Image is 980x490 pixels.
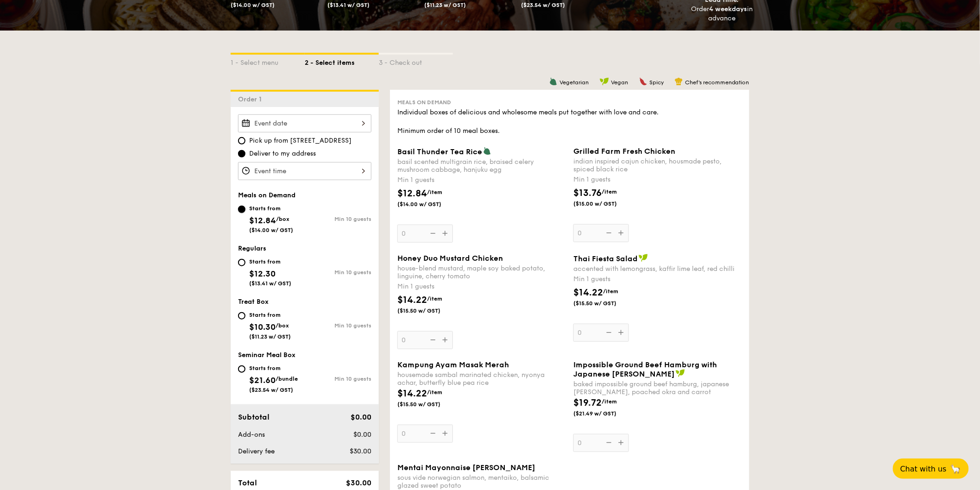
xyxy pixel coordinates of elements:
[249,258,291,265] div: Starts from
[238,245,266,252] span: Regulars
[238,206,245,213] input: Starts from$12.84/box($14.00 w/ GST)Min 10 guests
[397,158,566,174] div: basil scented multigrain rice, braised celery mushroom cabbage, hanjuku egg
[238,162,371,180] input: Event time
[249,269,276,279] span: $12.30
[249,205,293,212] div: Starts from
[249,387,293,393] span: ($23.54 w/ GST)
[353,431,371,439] span: $0.00
[238,191,295,199] span: Meals on Demand
[573,157,742,173] div: indian inspired cajun chicken, housmade pesto, spiced black rice
[676,369,685,377] img: icon-vegan.f8ff3823.svg
[397,147,482,156] span: Basil Thunder Tea Rice
[611,79,628,86] span: Vegan
[346,478,371,487] span: $30.00
[600,77,609,86] img: icon-vegan.f8ff3823.svg
[649,79,664,86] span: Spicy
[424,2,466,8] span: ($11.23 w/ GST)
[351,413,371,421] span: $0.00
[238,447,275,455] span: Delivery fee
[238,114,371,132] input: Event date
[602,398,617,405] span: /item
[710,5,748,13] strong: 4 weekdays
[691,5,753,23] div: Order in advance
[573,287,603,298] span: $14.22
[249,311,291,319] div: Starts from
[573,380,742,396] div: baked impossible ground beef hamburg, japanese [PERSON_NAME], poached okra and carrot
[397,254,503,263] span: Honey Duo Mustard Chicken
[238,259,245,266] input: Starts from$12.30($13.41 w/ GST)Min 10 guests
[685,79,749,86] span: Chef's recommendation
[573,254,638,263] span: Thai Fiesta Salad
[397,176,566,185] div: Min 1 guests
[238,137,245,144] input: Pick up from [STREET_ADDRESS]
[573,275,742,284] div: Min 1 guests
[950,464,961,474] span: 🦙
[573,175,742,184] div: Min 1 guests
[483,147,491,155] img: icon-vegetarian.fe4039eb.svg
[573,360,717,378] span: Impossible Ground Beef Hamburg with Japanese [PERSON_NAME]
[397,371,566,387] div: housemade sambal marinated chicken, nyonya achar, butterfly blue pea rice
[249,333,291,340] span: ($11.23 w/ GST)
[305,322,371,329] div: Min 10 guests
[249,375,276,385] span: $21.60
[249,364,298,372] div: Starts from
[573,147,675,156] span: Grilled Farm Fresh Chicken
[573,397,602,408] span: $19.72
[276,322,289,329] span: /box
[379,55,453,68] div: 3 - Check out
[573,410,636,417] span: ($21.49 w/ GST)
[397,201,460,208] span: ($14.00 w/ GST)
[249,149,316,158] span: Deliver to my address
[276,216,289,222] span: /box
[397,360,509,369] span: Kampung Ayam Masak Merah
[231,2,275,8] span: ($14.00 w/ GST)
[521,2,565,8] span: ($23.54 w/ GST)
[249,280,291,287] span: ($13.41 w/ GST)
[249,227,293,233] span: ($14.00 w/ GST)
[573,188,602,199] span: $13.76
[238,478,257,487] span: Total
[238,95,265,103] span: Order 1
[573,300,636,307] span: ($15.50 w/ GST)
[639,254,648,262] img: icon-vegan.f8ff3823.svg
[397,282,566,291] div: Min 1 guests
[238,351,295,359] span: Seminar Meal Box
[427,295,442,302] span: /item
[350,447,371,455] span: $30.00
[397,108,742,136] div: Individual boxes of delicious and wholesome meals put together with love and care. Minimum order ...
[397,99,451,106] span: Meals on Demand
[900,465,947,473] span: Chat with us
[305,55,379,68] div: 2 - Select items
[397,401,460,408] span: ($15.50 w/ GST)
[249,215,276,226] span: $12.84
[238,413,270,421] span: Subtotal
[397,388,427,399] span: $14.22
[305,216,371,222] div: Min 10 guests
[639,77,647,86] img: icon-spicy.37a8142b.svg
[573,200,636,207] span: ($15.00 w/ GST)
[238,431,265,439] span: Add-ons
[427,189,442,195] span: /item
[238,365,245,373] input: Starts from$21.60/bundle($23.54 w/ GST)Min 10 guests
[305,269,371,276] div: Min 10 guests
[249,322,276,332] span: $10.30
[231,55,305,68] div: 1 - Select menu
[276,376,298,382] span: /bundle
[559,79,589,86] span: Vegetarian
[397,463,535,472] span: Mentai Mayonnaise [PERSON_NAME]
[238,298,269,306] span: Treat Box
[249,136,352,145] span: Pick up from [STREET_ADDRESS]
[238,150,245,157] input: Deliver to my address
[397,264,566,280] div: house-blend mustard, maple soy baked potato, linguine, cherry tomato
[602,188,617,195] span: /item
[327,2,370,8] span: ($13.41 w/ GST)
[893,459,969,479] button: Chat with us🦙
[549,77,558,86] img: icon-vegetarian.fe4039eb.svg
[675,77,683,86] img: icon-chef-hat.a58ddaea.svg
[397,295,427,306] span: $14.22
[397,188,427,199] span: $12.84
[305,376,371,382] div: Min 10 guests
[573,265,742,273] div: accented with lemongrass, kaffir lime leaf, red chilli
[238,312,245,320] input: Starts from$10.30/box($11.23 w/ GST)Min 10 guests
[427,389,442,396] span: /item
